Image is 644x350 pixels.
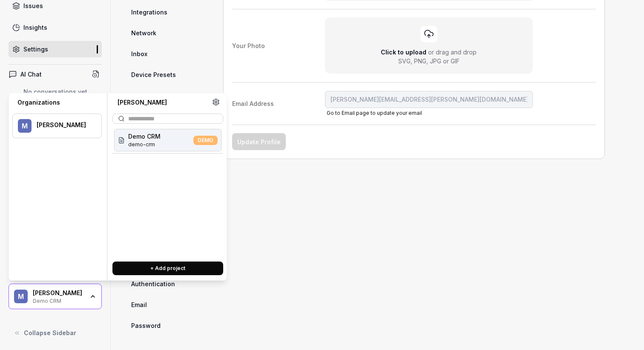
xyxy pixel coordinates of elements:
[12,98,102,107] div: Organizations
[131,300,147,309] span: Email
[325,91,533,108] input: Email AddressGo to Email page to update your email
[131,49,147,58] span: Inbox
[24,328,76,337] span: Collapse Sidebar
[18,119,32,133] span: M
[128,276,210,292] a: Authentication
[128,4,210,20] a: Integrations
[381,48,426,56] span: Click to upload
[128,141,161,148] span: Project ID: 8X0D
[131,28,156,37] span: Network
[23,23,47,32] div: Insights
[9,324,102,341] button: Collapse Sidebar
[33,289,84,297] div: Michel Törnström Norlèn
[131,8,167,17] span: Integrations
[128,46,210,62] a: Inbox
[128,88,210,103] a: Knowledge
[33,297,84,304] div: Demo CRM
[232,133,286,150] button: Update Profile
[128,297,210,313] a: Email
[37,121,90,129] div: Michel Törnström Norlèn
[193,136,218,145] span: DEMO
[131,91,165,100] span: Knowledge
[14,290,28,303] span: M
[23,1,43,10] div: Issues
[398,57,460,65] div: SVG, PNG, JPG or GIF
[128,25,210,41] a: Network
[9,87,102,96] p: No conversations yet
[12,114,102,138] button: M[PERSON_NAME]
[232,99,322,108] div: Email Address
[112,98,212,107] div: [PERSON_NAME]
[9,284,102,309] button: M[PERSON_NAME]Demo CRM
[112,127,223,255] div: Suggestions
[112,262,223,275] button: + Add project
[232,41,322,50] div: Your Photo
[128,318,210,333] a: Password
[23,45,48,54] div: Settings
[128,132,161,141] span: Demo CRM
[212,98,220,108] a: Organization settings
[131,321,161,330] span: Password
[428,48,477,56] span: or drag and drop
[131,279,175,288] span: Authentication
[20,70,42,79] h4: AI Chat
[327,110,422,116] a: Go to Email page to update your email
[131,70,176,79] span: Device Presets
[9,41,102,57] a: Settings
[128,67,210,83] a: Device Presets
[9,19,102,36] a: Insights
